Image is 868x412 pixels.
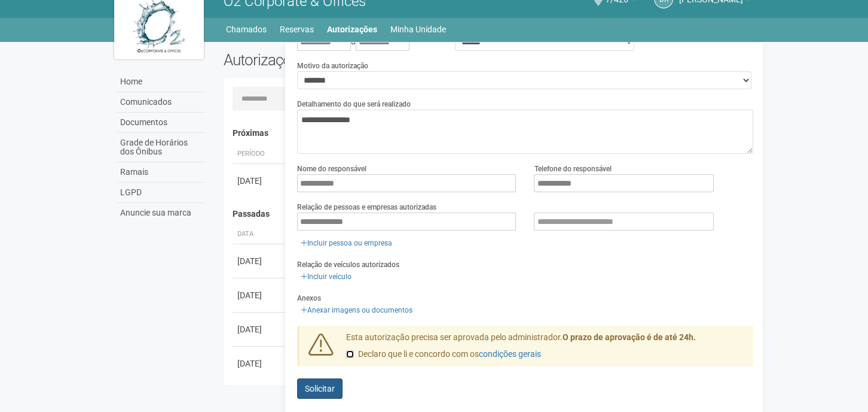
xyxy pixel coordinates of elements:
th: Período [233,144,286,164]
h2: Autorizações [224,51,479,69]
a: Autorizações [327,21,377,38]
label: Telefone do responsável [534,163,611,174]
label: Motivo da autorização [297,60,368,71]
a: condições gerais [479,349,541,359]
a: Ramais [117,162,206,183]
a: Home [117,72,206,92]
a: Anuncie sua marca [117,203,206,223]
div: [DATE] [237,289,282,301]
a: Anexar imagens ou documentos [297,304,416,317]
h4: Próximas [233,129,745,138]
th: Data [233,225,286,244]
div: [DATE] [237,323,282,335]
input: Declaro que li e concordo com oscondições gerais [346,350,354,358]
label: Relação de veículos autorizados [297,259,399,270]
div: [DATE] [237,358,282,369]
label: Declaro que li e concordo com os [346,349,541,360]
div: [DATE] [237,175,282,187]
div: [DATE] [237,255,282,267]
a: Incluir pessoa ou empresa [297,237,396,250]
label: Relação de pessoas e empresas autorizadas [297,202,436,213]
a: Minha Unidade [390,21,446,38]
a: LGPD [117,183,206,203]
a: Comunicados [117,92,206,113]
a: Grade de Horários dos Ônibus [117,133,206,162]
a: Incluir veículo [297,270,355,283]
button: Solicitar [297,378,343,399]
span: Solicitar [305,384,335,393]
a: Chamados [226,21,267,38]
strong: O prazo de aprovação é de até 24h. [563,332,696,342]
label: Detalhamento do que será realizado [297,99,411,110]
a: Reservas [280,21,314,38]
div: Esta autorização precisa ser aprovada pelo administrador. [337,332,753,366]
label: Nome do responsável [297,163,366,174]
a: Documentos [117,113,206,133]
label: Anexos [297,293,321,304]
h4: Passadas [233,210,745,219]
